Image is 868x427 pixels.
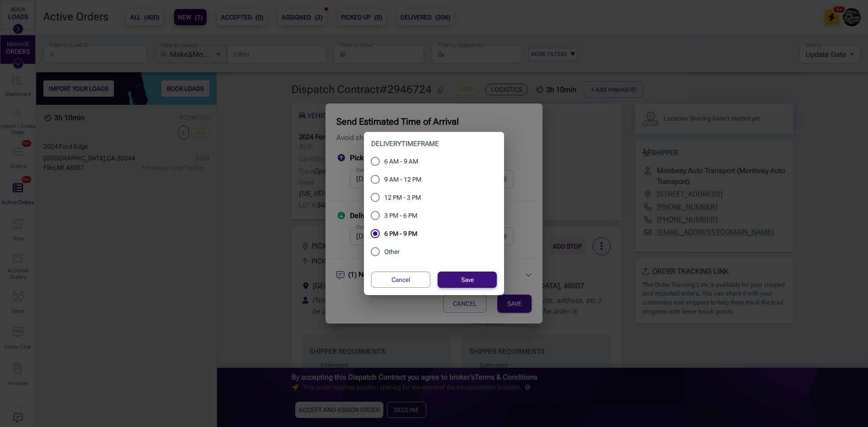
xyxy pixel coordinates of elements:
[371,272,430,288] button: Cancel
[371,139,439,149] label: Delivery timeframe
[384,247,400,257] span: Other
[384,157,418,166] span: 6 AM - 9 AM
[384,211,417,221] span: 3 PM - 6 PM
[438,272,497,288] button: Save
[384,175,421,184] span: 9 AM - 12 PM
[384,193,421,202] span: 12 PM - 3 PM
[384,229,417,239] span: 6 PM - 9 PM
